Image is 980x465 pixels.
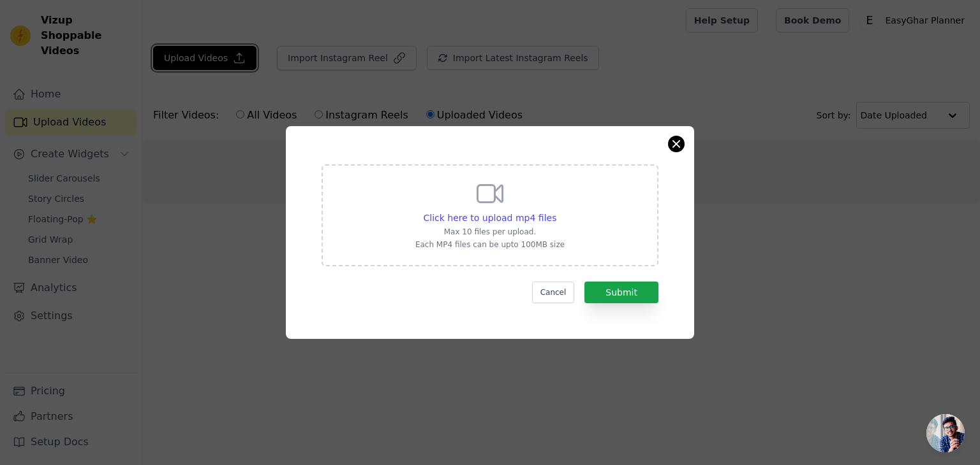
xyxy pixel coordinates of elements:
p: Each MP4 files can be upto 100MB size [415,240,565,250]
a: Open chat [926,414,965,452]
button: Cancel [532,282,575,303]
button: Close modal [669,136,684,152]
button: Submit [584,282,658,303]
p: Max 10 files per upload. [415,227,565,237]
span: Click here to upload mp4 files [424,213,557,223]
